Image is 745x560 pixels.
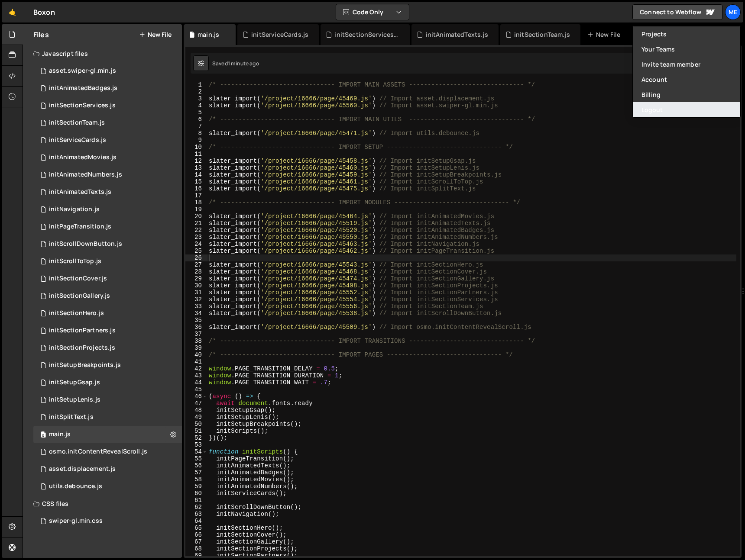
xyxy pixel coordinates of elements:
[33,235,182,253] div: 16666/45538.js
[185,137,207,144] div: 9
[633,102,740,117] button: Logout
[2,2,23,23] a: 🤙
[33,287,182,305] div: 16666/45474.js
[633,72,740,87] a: Account
[185,497,207,504] div: 61
[185,448,207,455] div: 54
[185,400,207,407] div: 47
[185,386,207,393] div: 45
[185,483,207,490] div: 59
[49,379,100,386] div: initSetupGsap.js
[251,30,308,39] div: initServiceCards.js
[185,365,207,372] div: 42
[185,525,207,531] div: 65
[633,57,740,72] a: Invite team member
[23,495,182,512] div: CSS files
[185,428,207,434] div: 51
[185,192,207,199] div: 17
[185,462,207,469] div: 56
[33,322,182,339] div: 16666/45552.js
[33,374,182,391] div: 16666/45458.js
[185,130,207,137] div: 8
[185,199,207,206] div: 18
[185,504,207,511] div: 62
[33,80,182,97] div: 16666/45520.js
[33,166,182,183] div: 16666/45550.js
[725,4,741,20] div: Me
[49,292,110,300] div: initSectionGallery.js
[426,30,488,39] div: initAnimatedTexts.js
[185,358,207,365] div: 41
[185,317,207,324] div: 35
[33,460,182,478] div: 16666/45469.js
[49,448,147,456] div: osmo.initContentRevealScroll.js
[185,338,207,344] div: 38
[185,261,207,268] div: 27
[185,476,207,483] div: 58
[185,275,207,282] div: 29
[185,213,207,220] div: 20
[632,4,722,20] a: Connect to Webflow
[33,30,49,39] h2: Files
[228,60,259,67] div: 1 minute ago
[185,151,207,158] div: 11
[185,185,207,192] div: 16
[633,42,740,57] a: Your Teams
[33,357,182,374] div: 16666/45459.js
[185,171,207,178] div: 14
[185,164,207,171] div: 13
[587,30,624,39] div: New File
[49,327,116,335] div: initSectionPartners.js
[49,67,116,75] div: asset.swiper-gl.min.js
[139,31,172,38] button: New File
[49,275,107,283] div: initSectionCover.js
[33,253,182,270] div: 16666/45461.js
[185,88,207,95] div: 2
[185,441,207,448] div: 53
[185,102,207,109] div: 4
[49,257,101,265] div: initScrollToTop.js
[185,414,207,421] div: 49
[49,396,100,404] div: initSetupLenis.js
[49,119,105,127] div: initSectionTeam.js
[33,339,182,357] div: 16666/45498.js
[185,206,207,213] div: 19
[33,132,182,149] div: initServiceCards.js
[633,26,740,42] a: Projects
[33,183,182,201] div: 16666/45519.js
[185,518,207,525] div: 64
[33,97,182,114] div: 16666/45554.js
[185,241,207,248] div: 24
[185,296,207,303] div: 32
[33,305,182,322] div: 16666/45543.js
[185,248,207,254] div: 25
[514,30,570,39] div: initSectionTeam.js
[49,483,102,490] div: utils.debounce.js
[185,434,207,441] div: 52
[185,331,207,338] div: 37
[41,432,46,439] span: 0
[49,102,116,109] div: initSectionServices.js
[185,469,207,476] div: 57
[185,324,207,331] div: 36
[185,545,207,552] div: 68
[23,45,182,62] div: Javascript files
[185,490,207,497] div: 60
[212,60,259,67] div: Saved
[33,201,182,218] div: 16666/45463.js
[185,344,207,351] div: 39
[33,7,55,17] div: Boxon
[185,393,207,400] div: 46
[185,254,207,261] div: 26
[185,372,207,379] div: 43
[33,149,182,166] div: 16666/45464.js
[33,62,182,80] div: 16666/45560.js
[33,114,182,132] div: 16666/45556.js
[33,478,182,495] div: 16666/45471.js
[185,303,207,310] div: 33
[185,531,207,538] div: 66
[49,517,103,525] div: swiper-gl.min.css
[185,81,207,88] div: 1
[185,95,207,102] div: 3
[185,511,207,518] div: 63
